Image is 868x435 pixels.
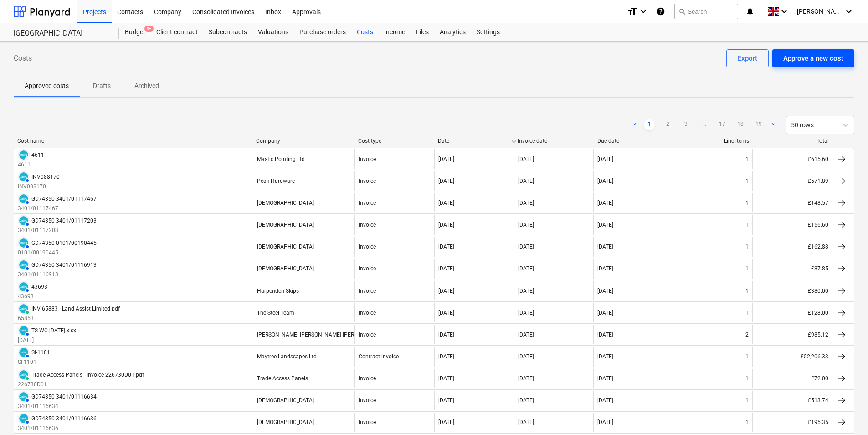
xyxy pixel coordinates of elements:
div: [DATE] [518,331,534,338]
a: Costs [351,23,379,41]
div: Invoice [359,156,376,162]
a: Page 19 [753,119,764,130]
div: 1 [745,222,749,228]
div: 4611 [31,152,44,158]
div: [DATE] [518,288,534,294]
div: Invoice has been synced with Xero and its status is currently AUTHORISED [18,325,30,337]
img: xero.svg [19,348,28,357]
div: Invoice has been synced with Xero and its status is currently AUTHORISED [18,281,30,293]
img: xero.svg [19,370,28,379]
div: Peak Hardware [257,178,295,184]
div: Invoice [359,222,376,228]
a: Analytics [434,23,471,41]
div: [DATE] [438,310,454,316]
div: Invoice has been synced with Xero and its status is currently AUTHORISED [18,413,30,425]
div: Invoice [359,265,376,272]
div: [DATE] [597,178,613,184]
div: £148.57 [752,193,832,212]
p: 3401/01116634 [18,403,97,410]
span: [PERSON_NAME] [797,8,842,15]
div: [DATE] [597,243,613,250]
div: 43693 [31,284,47,290]
div: 1 [745,419,749,425]
i: keyboard_arrow_down [779,6,790,17]
div: Cost name [17,138,249,144]
div: GD74350 3401/01117203 [31,217,97,224]
div: [DATE] [518,156,534,162]
p: 3401/01116913 [18,271,97,279]
div: [DATE] [438,353,454,360]
div: Harpenden Skips [257,288,299,294]
div: Invoice has been synced with Xero and its status is currently AUTHORISED [18,193,30,205]
div: [DATE] [597,375,613,382]
p: Approved costs [25,81,69,91]
div: [DATE] [518,265,534,272]
p: 3401/01117203 [18,227,97,234]
div: [DATE] [518,353,534,360]
span: Costs [14,53,32,64]
div: GD74350 3401/01116913 [31,262,97,268]
button: Export [726,49,769,67]
div: [DATE] [597,156,613,162]
div: [DATE] [438,288,454,294]
div: TS WC [DATE].xlsx [31,327,76,334]
div: [DEMOGRAPHIC_DATA] [257,243,314,250]
a: Budget9+ [119,23,151,41]
div: [DEMOGRAPHIC_DATA] [257,397,314,404]
div: Company [256,138,351,144]
div: Invoice [359,288,376,294]
div: £195.35 [752,413,832,432]
div: [DEMOGRAPHIC_DATA] [257,265,314,272]
div: INV088170 [31,174,60,180]
img: xero.svg [19,260,28,269]
div: Cost type [358,138,431,144]
p: 65853 [18,315,120,322]
img: xero.svg [19,238,28,248]
p: Drafts [91,81,113,91]
div: £380.00 [752,281,832,300]
div: Invoice [359,200,376,206]
p: 43693 [18,293,47,300]
div: [DATE] [438,419,454,425]
div: £72.00 [752,369,832,388]
div: [DATE] [518,310,534,316]
a: Page 1 is your current page [644,119,655,130]
div: Invoice has been synced with Xero and its status is currently PAID [18,303,30,315]
div: [DATE] [438,222,454,228]
div: [DEMOGRAPHIC_DATA] [257,200,314,206]
div: Total [756,138,829,144]
div: [DATE] [597,310,613,316]
div: Invoice has been synced with Xero and its status is currently AUTHORISED [18,347,30,358]
i: format_size [627,6,638,17]
div: [DATE] [597,397,613,404]
div: £513.74 [752,391,832,410]
div: [DEMOGRAPHIC_DATA] [257,222,314,228]
a: Files [411,23,434,41]
div: GD74350 3401/01116634 [31,394,97,400]
p: 3401/01116636 [18,425,97,432]
div: Invoice [359,310,376,316]
span: search [678,8,686,15]
div: Invoice has been synced with Xero and its status is currently AUTHORISED [18,237,30,249]
div: SI-1101 [31,349,50,356]
div: Invoice [359,243,376,250]
div: [DATE] [597,200,613,206]
a: Page 3 [680,119,691,130]
div: [DATE] [438,331,454,338]
div: [DATE] [438,265,454,272]
div: Invoice [359,331,376,338]
div: Chat Widget [822,391,868,435]
a: Subcontracts [203,23,252,41]
a: Page 2 [662,119,673,130]
div: [DATE] [438,243,454,250]
div: Trade Access Panels [257,375,308,382]
i: keyboard_arrow_down [638,6,649,17]
div: [DATE] [518,200,534,206]
div: 1 [745,288,749,294]
div: 2 [745,331,749,338]
div: Maytree Landscapes Ltd [257,353,317,360]
div: £156.60 [752,215,832,234]
div: [PERSON_NAME] [PERSON_NAME] [PERSON_NAME] [257,331,384,338]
